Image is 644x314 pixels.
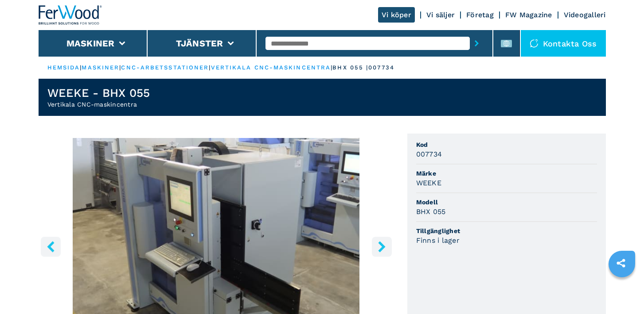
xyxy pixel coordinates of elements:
[416,226,597,235] span: Tillgänglighet
[416,140,597,149] span: Kod
[610,252,632,274] a: Dela med sigThis
[416,198,597,207] span: Modell
[416,207,446,217] h3: BHX 055
[466,11,494,19] a: Företag
[47,100,150,109] h2: Vertikala CNC-maskincentra
[80,64,82,71] span: |
[176,38,223,49] button: Tjänster
[416,169,597,178] span: Märke
[209,64,211,71] span: |
[119,64,121,71] span: |
[47,86,150,100] h1: WEEKE - BHX 055
[82,64,119,71] a: maskiner
[426,11,455,19] a: Vi säljer
[378,7,415,23] a: Vi köper
[121,64,209,71] a: CNC-arbetsstationer
[564,11,606,19] a: Videogalleri
[543,38,597,49] font: Kontakta oss
[332,64,368,72] p: BHX 055 |
[606,274,637,307] iframe: Chat
[416,149,442,159] h3: 007734
[331,64,332,71] span: |
[530,39,539,48] img: Kontakta oss
[47,64,80,71] a: HEMSIDA
[505,11,552,19] a: FW Magazine
[416,178,441,188] h3: WEEKE
[39,5,102,25] img: Ferwood
[66,38,115,49] button: Maskiner
[41,237,61,257] button: vänster-knapp
[368,64,394,72] p: 007734
[372,237,392,257] button: höger-knapp
[416,235,460,245] h3: Finns i lager
[211,64,331,71] a: Vertikala CNC-maskincentra
[470,33,484,54] button: skicka-knapp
